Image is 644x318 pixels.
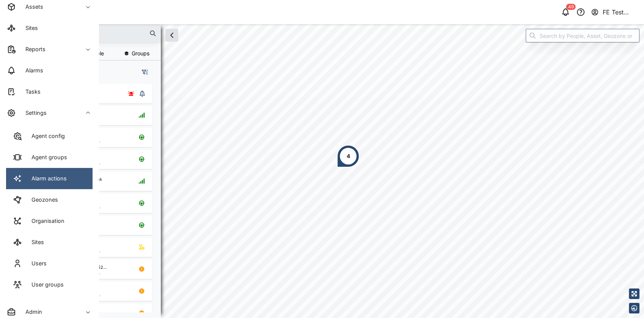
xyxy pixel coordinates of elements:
[26,153,67,161] div: Agent groups
[6,210,93,232] a: Organisation
[26,259,47,268] div: Users
[20,24,38,32] div: Sites
[6,168,93,189] a: Alarm actions
[591,7,638,17] button: FE Test Admin
[6,147,93,168] a: Agent groups
[603,8,638,17] div: FE Test Admin
[26,132,65,140] div: Agent config
[24,24,644,318] canvas: Map
[26,174,67,183] div: Alarm actions
[337,145,360,168] div: Map marker
[26,217,64,225] div: Organisation
[6,232,93,253] a: Sites
[26,196,58,204] div: Geozones
[20,88,41,96] div: Tasks
[20,66,43,75] div: Alarms
[6,274,93,295] a: User groups
[20,308,42,316] div: Admin
[26,238,44,246] div: Sites
[20,3,43,11] div: Assets
[6,125,93,147] a: Agent config
[6,253,93,274] a: Users
[20,109,47,117] div: Settings
[566,4,576,10] div: 49
[132,51,149,56] span: Groups
[20,45,46,53] div: Reports
[526,29,639,42] input: Search by People, Asset, Geozone or Place
[6,189,93,210] a: Geozones
[26,280,64,289] div: User groups
[347,152,350,160] div: 4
